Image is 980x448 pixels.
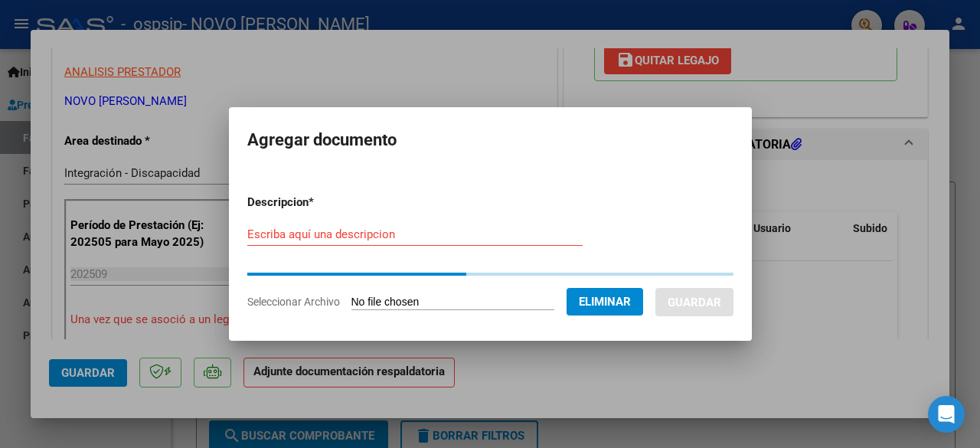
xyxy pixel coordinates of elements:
[567,288,643,316] button: Eliminar
[247,194,394,211] p: Descripcion
[928,396,965,433] div: Open Intercom Messenger
[579,295,631,309] span: Eliminar
[247,126,733,155] h2: Agregar documento
[668,296,721,309] span: Guardar
[655,288,733,316] button: Guardar
[247,296,340,308] span: Seleccionar Archivo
